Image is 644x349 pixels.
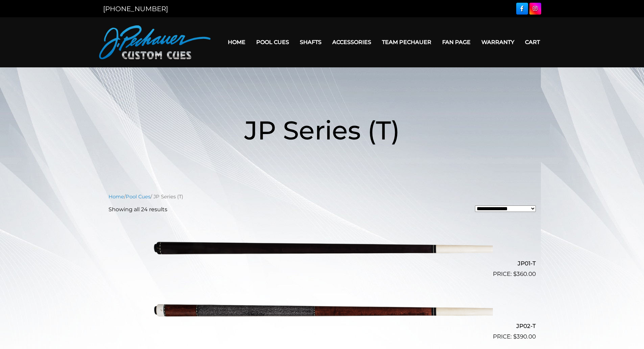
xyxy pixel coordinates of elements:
[251,34,294,51] a: Pool Cues
[513,270,536,277] bdi: 360.00
[109,257,536,270] h2: JP01-T
[513,270,517,277] span: $
[437,34,476,51] a: Fan Page
[126,194,150,200] a: Pool Cues
[476,34,520,51] a: Warranty
[294,34,327,51] a: Shafts
[222,34,251,51] a: Home
[109,219,536,279] a: JP01-T $360.00
[377,34,437,51] a: Team Pechauer
[103,5,168,13] a: [PHONE_NUMBER]
[513,333,517,340] span: $
[151,281,493,338] img: JP02-T
[327,34,377,51] a: Accessories
[109,193,536,200] nav: Breadcrumb
[109,281,536,341] a: JP02-T $390.00
[109,205,167,214] p: Showing all 24 results
[513,333,536,340] bdi: 390.00
[99,25,211,59] img: Pechauer Custom Cues
[244,114,400,146] span: JP Series (T)
[109,320,536,332] h2: JP02-T
[109,194,124,200] a: Home
[520,34,545,51] a: Cart
[475,205,536,212] select: Shop order
[151,219,493,276] img: JP01-T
